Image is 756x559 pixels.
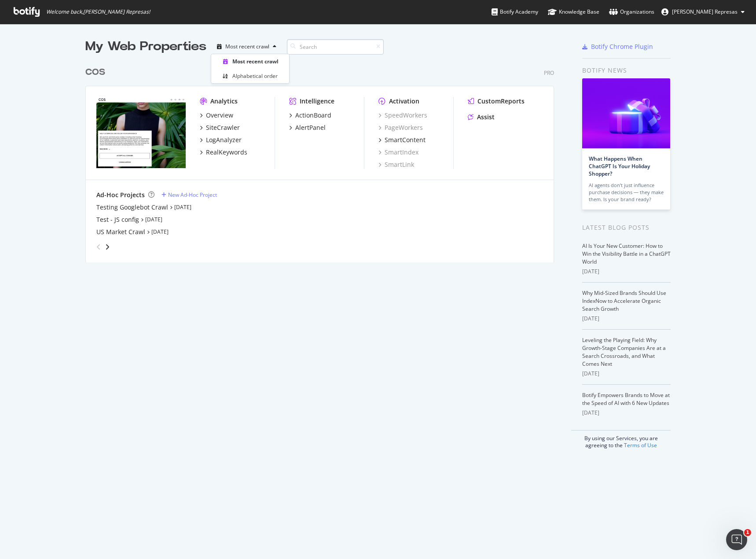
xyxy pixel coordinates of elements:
[300,97,334,106] div: Intelligence
[582,289,666,313] a: Why Mid-Sized Brands Should Use IndexNow to Accelerate Organic Search Growth
[225,44,269,49] div: Most recent crawl
[744,529,751,536] span: 1
[145,216,162,223] a: [DATE]
[726,529,747,550] iframe: Intercom live chat
[589,182,664,203] div: AI agents don’t just influence purchase decisions — they make them. Is your brand ready?
[289,123,326,132] a: AlertPanel
[206,123,240,132] div: SiteCrawler
[378,123,423,132] a: PageWorkers
[582,223,671,232] div: Latest Blog Posts
[544,69,554,77] div: Pro
[295,123,326,132] div: AlertPanel
[571,430,671,449] div: By using our Services, you are agreeing to the
[206,136,242,144] div: LogAnalyzer
[582,78,670,148] img: What Happens When ChatGPT Is Your Holiday Shopper?
[582,370,671,378] div: [DATE]
[161,191,217,199] a: New Ad-Hoc Project
[609,7,654,16] div: Organizations
[287,39,384,55] input: Search
[672,8,738,15] span: Duarte Represas
[93,240,104,254] div: angle-left
[210,97,238,106] div: Analytics
[582,315,671,323] div: [DATE]
[213,40,280,54] button: Most recent crawl
[85,66,109,79] a: COS
[477,97,525,106] div: CustomReports
[492,7,538,16] div: Botify Academy
[389,97,419,106] div: Activation
[378,148,418,157] a: SmartIndex
[200,136,242,144] a: LogAnalyzer
[582,66,671,75] div: Botify news
[96,203,168,212] a: Testing Googlebot Crawl
[206,148,247,157] div: RealKeywords
[232,72,278,80] div: Alphabetical order
[96,191,145,199] div: Ad-Hoc Projects
[654,5,752,19] button: [PERSON_NAME] Represas
[582,242,671,265] a: AI Is Your New Customer: How to Win the Visibility Battle in a ChatGPT World
[232,58,279,65] div: Most recent crawl
[548,7,599,16] div: Knowledge Base
[468,97,525,106] a: CustomReports
[378,136,426,144] a: SmartContent
[174,203,191,211] a: [DATE]
[104,243,110,251] div: angle-right
[85,55,561,262] div: grid
[168,191,217,199] div: New Ad-Hoc Project
[85,66,105,79] div: COS
[591,42,653,51] div: Botify Chrome Plugin
[378,111,427,120] a: SpeedWorkers
[582,409,671,417] div: [DATE]
[385,136,426,144] div: SmartContent
[151,228,169,235] a: [DATE]
[200,123,240,132] a: SiteCrawler
[624,441,657,449] a: Terms of Use
[85,38,206,55] div: My Web Properties
[477,113,495,121] div: Assist
[378,160,414,169] a: SmartLink
[289,111,331,120] a: ActionBoard
[582,391,670,407] a: Botify Empowers Brands to Move at the Speed of AI with 6 New Updates
[468,113,495,121] a: Assist
[46,8,150,15] span: Welcome back, [PERSON_NAME] Represas !
[589,155,650,177] a: What Happens When ChatGPT Is Your Holiday Shopper?
[96,97,186,168] img: https://www.cosstores.com
[206,111,233,120] div: Overview
[295,111,331,120] div: ActionBoard
[200,111,233,120] a: Overview
[200,148,247,157] a: RealKeywords
[96,215,139,224] a: Test - JS config
[582,268,671,276] div: [DATE]
[582,336,666,368] a: Leveling the Playing Field: Why Growth-Stage Companies Are at a Search Crossroads, and What Comes...
[96,228,145,236] a: US Market Crawl
[582,42,653,51] a: Botify Chrome Plugin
